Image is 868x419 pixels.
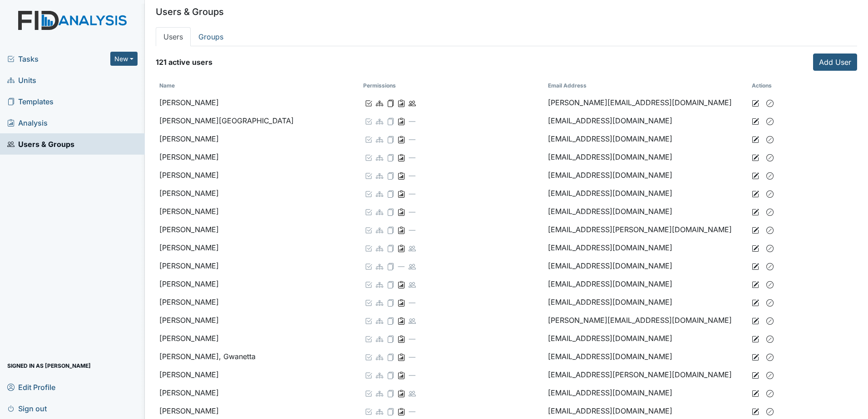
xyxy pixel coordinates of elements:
[156,148,360,166] td: [PERSON_NAME]
[544,365,748,384] td: [EMAIL_ADDRESS][PERSON_NAME][DOMAIN_NAME]
[7,54,110,64] a: Tasks
[156,384,360,402] td: [PERSON_NAME]
[544,112,748,130] td: [EMAIL_ADDRESS][DOMAIN_NAME]
[7,359,91,373] span: Signed in as [PERSON_NAME]
[548,82,587,89] a: Email Address
[156,112,360,130] td: [PERSON_NAME][GEOGRAPHIC_DATA]
[7,401,47,415] span: Sign out
[191,27,231,46] a: Groups
[156,239,360,257] td: [PERSON_NAME]
[156,7,224,16] h5: Users & Groups
[544,257,748,275] td: [EMAIL_ADDRESS][DOMAIN_NAME]
[7,380,55,394] span: Edit Profile
[544,148,748,166] td: [EMAIL_ADDRESS][DOMAIN_NAME]
[156,93,360,112] td: [PERSON_NAME]
[544,93,748,112] td: [PERSON_NAME][EMAIL_ADDRESS][DOMAIN_NAME]
[544,293,748,311] td: [EMAIL_ADDRESS][DOMAIN_NAME]
[7,73,36,87] span: Units
[159,82,175,89] a: Name
[156,130,360,148] td: [PERSON_NAME]
[156,257,360,275] td: [PERSON_NAME]
[156,365,360,384] td: [PERSON_NAME]
[156,27,191,46] a: Users
[544,329,748,347] td: [EMAIL_ADDRESS][DOMAIN_NAME]
[156,329,360,347] td: [PERSON_NAME]
[752,82,772,89] strong: Actions
[360,78,544,93] th: Permissions
[544,384,748,402] td: [EMAIL_ADDRESS][DOMAIN_NAME]
[7,94,54,108] span: Templates
[156,311,360,329] td: [PERSON_NAME]
[156,202,360,220] td: [PERSON_NAME]
[156,184,360,202] td: [PERSON_NAME]
[110,52,138,66] button: New
[544,311,748,329] td: [PERSON_NAME][EMAIL_ADDRESS][DOMAIN_NAME]
[544,220,748,239] td: [EMAIL_ADDRESS][PERSON_NAME][DOMAIN_NAME]
[544,275,748,293] td: [EMAIL_ADDRESS][DOMAIN_NAME]
[544,239,748,257] td: [EMAIL_ADDRESS][DOMAIN_NAME]
[156,293,360,311] td: [PERSON_NAME]
[156,275,360,293] td: [PERSON_NAME]
[813,54,857,71] a: Add User
[7,137,74,151] span: Users & Groups
[544,130,748,148] td: [EMAIL_ADDRESS][DOMAIN_NAME]
[544,166,748,184] td: [EMAIL_ADDRESS][DOMAIN_NAME]
[544,184,748,202] td: [EMAIL_ADDRESS][DOMAIN_NAME]
[156,57,212,68] strong: 121 active users
[156,220,360,239] td: [PERSON_NAME]
[7,116,48,130] span: Analysis
[544,202,748,220] td: [EMAIL_ADDRESS][DOMAIN_NAME]
[156,166,360,184] td: [PERSON_NAME]
[156,347,360,365] td: [PERSON_NAME], Gwanetta
[544,347,748,365] td: [EMAIL_ADDRESS][DOMAIN_NAME]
